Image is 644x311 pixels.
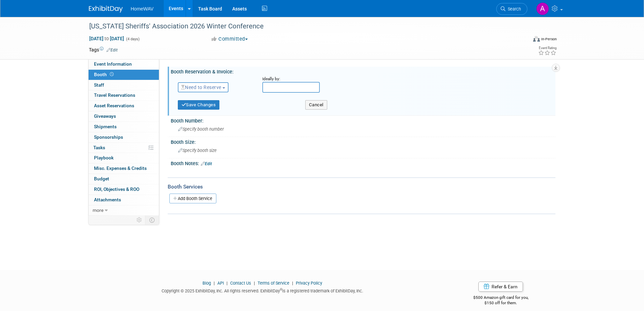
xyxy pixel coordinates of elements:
a: Search [496,3,527,15]
span: | [225,281,229,286]
a: Edit [201,161,212,166]
span: Giveaways [94,113,116,119]
a: Contact Us [230,281,251,286]
div: Event Rating [538,46,556,50]
span: | [290,281,295,286]
a: Event Information [89,59,159,69]
div: Booth Number: [171,116,555,124]
div: Ideally by: [262,76,539,82]
span: Need to Reserve [181,85,221,90]
div: $150 off for them. [446,300,555,306]
a: API [217,281,224,286]
a: Blog [202,281,211,286]
span: Asset Reservations [94,103,134,108]
a: Giveaways [89,111,159,121]
span: Staff [94,82,104,88]
a: Edit [106,48,118,52]
span: Shipments [94,124,117,129]
div: Booth Notes: [171,158,555,167]
a: Misc. Expenses & Credits [89,163,159,174]
div: [US_STATE] Sheriffs' Association 2026 Winter Conference [87,20,517,32]
span: | [212,281,216,286]
span: Booth not reserved yet [109,72,115,77]
img: Amanda Jasper [536,2,549,15]
div: $500 Amazon gift card for you, [446,290,555,306]
a: Travel Reservations [89,90,159,101]
span: Tasks [93,145,105,150]
a: Playbook [89,153,159,163]
td: Toggle Event Tabs [145,216,159,224]
span: Sponsorships [94,134,123,140]
sup: ® [280,288,282,291]
button: Committed [208,36,251,43]
a: Refer & Earn [478,282,523,292]
span: | [252,281,257,286]
span: Event Information [94,61,132,67]
a: Attachments [89,195,159,205]
span: Travel Reservations [94,92,135,98]
button: Need to Reserve [178,82,229,92]
span: Specify booth number [178,127,224,132]
img: ExhibitDay [89,6,123,13]
span: ROI, Objectives & ROO [94,186,139,192]
span: Booth [94,72,115,77]
button: Cancel [305,100,327,110]
span: Budget [94,176,109,181]
img: Format-Inperson.png [533,36,540,42]
div: Booth Reservation & Invoice: [171,67,555,75]
div: Booth Size: [171,137,555,146]
span: Playbook [94,155,114,160]
span: Search [505,6,521,12]
button: Save Changes [178,100,220,110]
span: Misc. Expenses & Credits [94,165,147,171]
span: to [103,36,110,41]
div: Event Format [487,35,557,45]
span: Attachments [94,197,121,202]
span: Specify booth size [178,148,217,153]
a: Shipments [89,122,159,132]
a: Add Booth Service [169,194,216,203]
span: HomeWAV [131,6,154,12]
td: Tags [89,46,118,53]
div: Copyright © 2025 ExhibitDay, Inc. All rights reserved. ExhibitDay is a registered trademark of Ex... [89,286,436,294]
div: In-Person [541,37,557,42]
span: [DATE] [DATE] [89,36,124,42]
a: Terms of Service [258,281,289,286]
a: Asset Reservations [89,101,159,111]
a: Booth [89,70,159,80]
a: Tasks [89,143,159,153]
a: Budget [89,174,159,184]
a: Sponsorships [89,132,159,142]
span: (4 days) [125,37,140,41]
a: Privacy Policy [296,281,322,286]
a: more [89,205,159,216]
span: more [93,207,103,213]
a: Staff [89,80,159,90]
td: Personalize Event Tab Strip [134,216,145,224]
a: ROI, Objectives & ROO [89,184,159,195]
div: Booth Services [168,183,555,191]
